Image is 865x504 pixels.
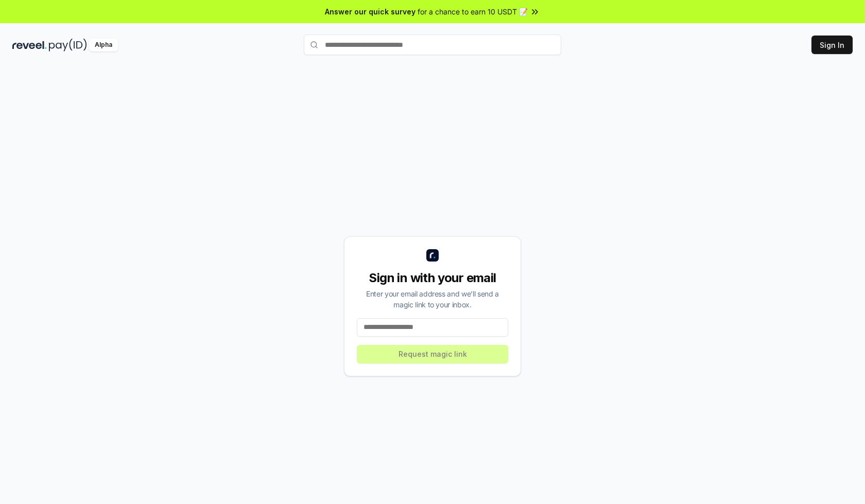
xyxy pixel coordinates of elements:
[12,39,47,51] img: reveel_dark
[426,249,439,262] img: logo_small
[811,36,853,54] button: Sign In
[325,6,416,17] span: Answer our quick survey
[357,270,508,286] div: Sign in with your email
[89,39,118,51] div: Alpha
[49,39,87,51] img: pay_id
[357,288,508,310] div: Enter your email address and we’ll send a magic link to your inbox.
[418,6,528,17] span: for a chance to earn 10 USDT 📝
